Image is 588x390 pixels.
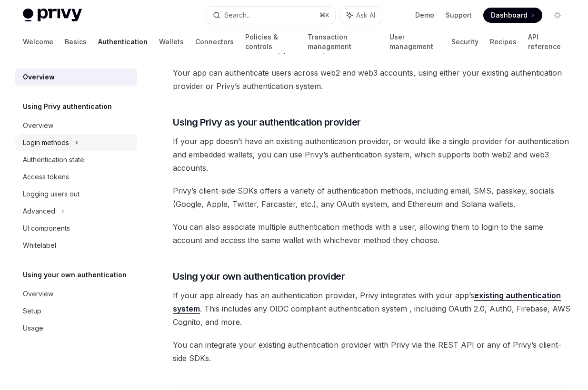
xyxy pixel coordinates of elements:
[15,302,137,320] a: Setup
[356,10,375,20] span: Ask AI
[245,30,296,53] a: Policies & controls
[490,30,517,53] a: Recipes
[528,30,565,53] a: API reference
[159,30,184,53] a: Wallets
[23,305,41,317] div: Setup
[15,285,137,302] a: Overview
[65,30,87,53] a: Basics
[23,30,53,53] a: Welcome
[550,8,565,23] button: Toggle dark mode
[173,338,571,365] span: You can integrate your existing authentication provider with Privy via the REST API or any of Pri...
[173,184,571,211] span: Privy’s client-side SDKs offers a variety of authentication methods, including email, SMS, passke...
[15,185,137,203] a: Logging users out
[23,9,82,22] img: light logo
[23,240,56,251] div: Whitelabel
[15,68,137,86] a: Overview
[23,71,55,83] div: Overview
[15,237,137,254] a: Whitelabel
[15,220,137,237] a: UI components
[23,223,70,234] div: UI components
[319,11,329,19] span: ⌘ K
[15,117,137,134] a: Overview
[23,269,127,281] h5: Using your own authentication
[173,135,571,175] span: If your app doesn’t have an existing authentication provider, or would like a single provider for...
[98,30,148,53] a: Authentication
[173,220,571,247] span: You can also associate multiple authentication methods with a user, allowing them to login to the...
[23,288,53,300] div: Overview
[15,168,137,185] a: Access tokens
[340,7,382,24] button: Ask AI
[173,289,571,329] span: If your app already has an authentication provider, Privy integrates with your app’s . This inclu...
[23,154,84,166] div: Authentication state
[173,270,345,283] span: Using your own authentication provider
[23,188,80,200] div: Logging users out
[23,101,112,112] h5: Using Privy authentication
[195,30,234,53] a: Connectors
[173,66,571,93] span: Your app can authenticate users across web2 and web3 accounts, using either your existing authent...
[308,30,378,53] a: Transaction management
[389,30,439,53] a: User management
[206,7,335,24] button: Search...⌘K
[23,137,69,148] div: Login methods
[173,116,361,129] span: Using Privy as your authentication provider
[451,30,478,53] a: Security
[415,10,434,20] a: Demo
[224,10,251,21] div: Search...
[15,151,137,168] a: Authentication state
[491,10,528,20] span: Dashboard
[23,205,55,217] div: Advanced
[23,322,43,334] div: Usage
[23,171,69,183] div: Access tokens
[483,8,542,23] a: Dashboard
[446,10,472,20] a: Support
[15,320,137,337] a: Usage
[23,120,53,131] div: Overview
